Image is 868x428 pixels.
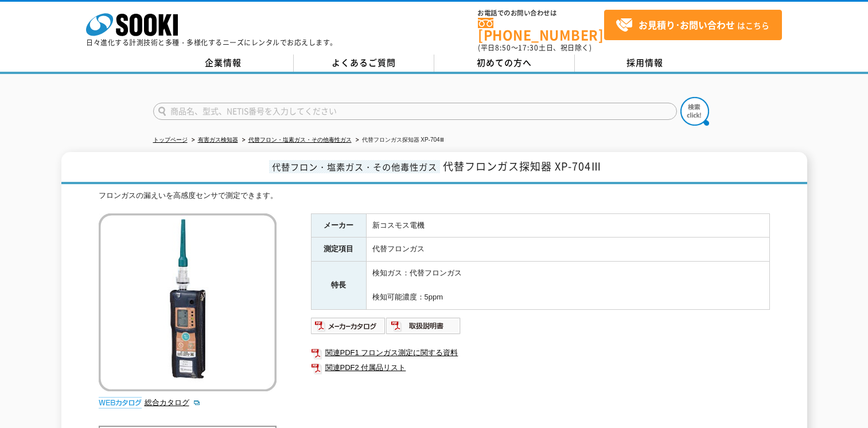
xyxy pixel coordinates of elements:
th: 特長 [311,262,366,309]
span: 代替フロンガス探知器 XP-704Ⅲ [443,158,602,174]
a: 関連PDF1 フロンガス測定に関する資料 [311,345,770,360]
td: 代替フロンガス [366,238,769,262]
a: お見積り･お問い合わせはこちら [604,10,782,40]
input: 商品名、型式、NETIS番号を入力してください [153,103,677,120]
p: 日々進化する計測技術と多種・多様化するニーズにレンタルでお応えします。 [86,39,337,46]
img: 取扱説明書 [386,317,461,335]
span: 初めての方へ [477,56,532,69]
a: 取扱説明書 [386,324,461,333]
th: メーカー [311,213,366,238]
img: webカタログ [99,397,142,408]
th: 測定項目 [311,238,366,262]
a: よくあるご質問 [294,55,434,72]
a: 代替フロン・塩素ガス・その他毒性ガス [248,137,352,143]
a: 初めての方へ [434,55,575,72]
div: フロンガスの漏えいを高感度センサで測定できます。 [99,190,770,202]
a: メーカーカタログ [311,324,386,333]
img: 代替フロンガス探知器 XP-704Ⅲ [99,213,277,391]
span: お電話でのお問い合わせは [478,10,604,17]
span: 8:50 [495,42,511,53]
a: 有害ガス検知器 [198,137,238,143]
a: 関連PDF2 付属品リスト [311,360,770,375]
a: [PHONE_NUMBER] [478,18,604,41]
li: 代替フロンガス探知器 XP-704Ⅲ [353,134,444,146]
td: 新コスモス電機 [366,213,769,238]
a: 採用情報 [575,55,715,72]
strong: お見積り･お問い合わせ [639,18,735,32]
img: メーカーカタログ [311,317,386,335]
span: (平日 ～ 土日、祝日除く) [478,42,591,53]
a: 企業情報 [153,55,294,72]
a: トップページ [153,137,188,143]
img: btn_search.png [680,97,709,126]
span: 代替フロン・塩素ガス・その他毒性ガス [269,160,440,173]
span: はこちら [616,17,769,34]
td: 検知ガス：代替フロンガス 検知可能濃度：5ppm [366,262,769,309]
a: 総合カタログ [145,398,201,407]
span: 17:30 [518,42,539,53]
